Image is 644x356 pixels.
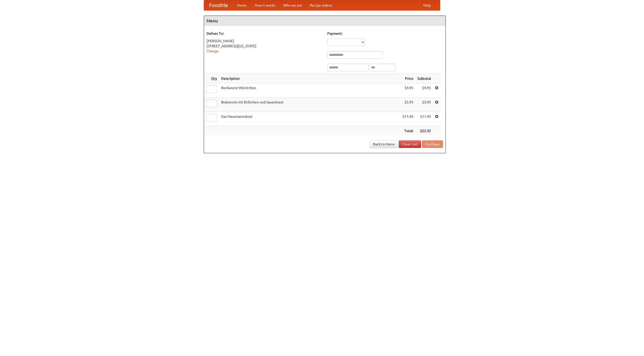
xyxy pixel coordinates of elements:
[422,140,443,148] button: Purchase
[327,31,443,36] h5: Payment:
[400,112,415,126] td: $11.45
[400,98,415,112] td: $5.95
[204,74,219,83] th: Qty
[370,140,398,148] a: Back to Menu
[399,140,421,148] a: Clear Cart
[251,0,279,10] a: How it works
[233,0,251,10] a: Home
[306,0,336,10] a: Recipe videos
[415,112,433,126] td: $11.45
[219,112,400,126] td: Das Hausmannskost
[400,126,415,136] th: Total:
[415,126,433,136] th: $22.35
[207,38,322,44] div: [PERSON_NAME]
[207,31,322,36] h5: Deliver To:
[400,74,415,83] th: Price
[415,74,433,83] th: Subtotal
[415,83,433,98] td: $4.95
[204,0,233,10] a: FoodMe
[400,83,415,98] td: $4.95
[207,49,219,53] a: Change
[207,44,322,49] div: [STREET_ADDRESS][US_STATE]
[219,83,400,98] td: Bockwurst Würstchen
[279,0,306,10] a: Who we are
[419,0,435,10] a: Help
[219,98,400,112] td: Bratwurst mit Brötchen und Sauerkraut
[415,98,433,112] td: $5.95
[204,16,446,26] h4: Menu
[219,74,400,83] th: Description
